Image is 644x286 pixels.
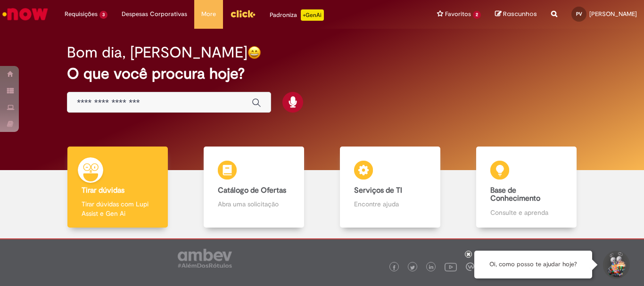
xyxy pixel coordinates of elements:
p: Encontre ajuda [354,199,426,209]
img: logo_footer_twitter.png [410,265,415,270]
p: +GenAi [301,9,324,21]
p: Abra uma solicitação [218,199,289,209]
span: Rascunhos [503,9,537,18]
a: Serviços de TI Encontre ajuda [322,147,458,228]
a: Rascunhos [495,10,537,19]
a: Catálogo de Ofertas Abra uma solicitação [186,147,322,228]
span: Despesas Corporativas [122,9,187,19]
img: logo_footer_facebook.png [392,265,396,270]
b: Tirar dúvidas [82,186,124,195]
img: happy-face.png [248,46,261,59]
span: Favoritos [445,9,471,19]
a: Tirar dúvidas Tirar dúvidas com Lupi Assist e Gen Ai [50,147,186,228]
div: Oi, como posso te ajudar hoje? [474,251,592,278]
span: 2 [473,11,481,19]
h2: Bom dia, [PERSON_NAME] [67,44,248,61]
b: Base de Conhecimento [490,186,540,204]
p: Tirar dúvidas com Lupi Assist e Gen Ai [82,199,153,218]
span: More [201,9,216,19]
button: Iniciar Conversa de Suporte [602,251,630,279]
b: Catálogo de Ofertas [218,186,286,195]
div: Padroniza [270,9,324,21]
span: 3 [99,11,107,19]
img: click_logo_yellow_360x200.png [230,7,256,21]
img: logo_footer_workplace.png [466,262,474,271]
img: logo_footer_ambev_rotulo_gray.png [178,249,232,268]
h2: O que você procura hoje? [67,65,577,82]
img: logo_footer_linkedin.png [429,265,434,270]
b: Serviços de TI [354,186,402,195]
img: logo_footer_youtube.png [445,261,457,273]
p: Consulte e aprenda [490,208,562,217]
span: PV [576,11,582,17]
span: Requisições [65,9,98,19]
span: [PERSON_NAME] [589,10,637,18]
a: Base de Conhecimento Consulte e aprenda [458,147,594,228]
img: ServiceNow [1,5,50,24]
